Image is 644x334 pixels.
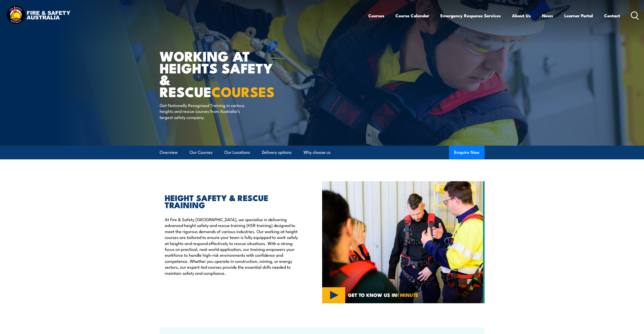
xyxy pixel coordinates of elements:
[348,293,418,297] span: GET TO KNOW US IN
[190,146,212,159] a: Our Courses
[165,194,299,208] h2: HEIGHT SAFETY & RESCUE TRAINING
[160,50,285,97] h1: WORKING AT HEIGHTS SAFETY & RESCUE
[224,146,250,159] a: Our Locations
[160,146,178,159] a: Overview
[304,146,331,159] a: Why choose us
[160,102,252,120] p: Get Nationally Recognised Training in various heights and rescue courses from Australia’s largest...
[542,9,553,22] a: News
[564,9,593,22] a: Learner Portal
[604,9,620,22] a: Contact
[512,9,531,22] a: About Us
[368,9,384,22] a: Courses
[211,81,275,102] strong: COURSES
[395,9,429,22] a: Course Calendar
[440,9,501,22] a: Emergency Response Services
[449,146,485,159] button: Enquire Now
[397,291,418,298] strong: 1 MINUTE
[262,146,292,159] a: Delivery options
[322,181,485,303] img: Fire & Safety Australia offer working at heights courses and training
[165,216,299,276] p: At Fire & Safety [GEOGRAPHIC_DATA], we specialise in delivering advanced height safety and rescue...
